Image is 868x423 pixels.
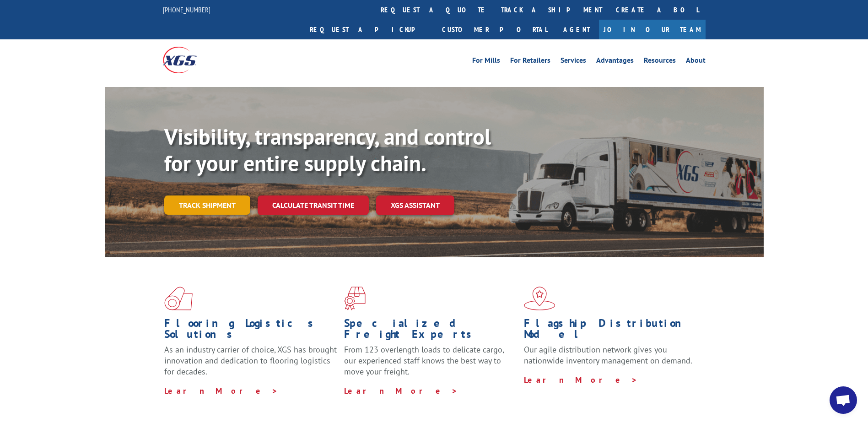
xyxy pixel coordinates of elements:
a: Customer Portal [435,20,554,39]
a: Calculate transit time [258,195,369,215]
a: For Mills [472,57,500,67]
a: Join Our Team [599,20,706,39]
a: Track shipment [164,195,250,215]
h1: Specialized Freight Experts [344,318,517,344]
a: For Retailers [510,57,550,67]
h1: Flagship Distribution Model [524,318,697,344]
a: Request a pickup [303,20,435,39]
a: XGS ASSISTANT [376,195,454,215]
img: xgs-icon-flagship-distribution-model-red [524,287,555,310]
a: Services [561,57,586,67]
b: Visibility, transparency, and control for your entire supply chain. [164,122,491,177]
p: From 123 overlength loads to delicate cargo, our experienced staff knows the best way to move you... [344,344,517,385]
h1: Flooring Logistics Solutions [164,318,337,344]
a: Agent [554,20,599,39]
span: As an industry carrier of choice, XGS has brought innovation and dedication to flooring logistics... [164,344,337,377]
a: Learn More > [524,374,638,385]
a: About [686,57,706,67]
a: [PHONE_NUMBER] [163,5,210,14]
img: xgs-icon-total-supply-chain-intelligence-red [164,287,193,310]
span: Our agile distribution network gives you nationwide inventory management on demand. [524,344,692,366]
a: Resources [644,57,676,67]
a: Open chat [830,386,857,414]
a: Learn More > [344,385,458,396]
a: Learn More > [164,385,278,396]
a: Advantages [596,57,634,67]
img: xgs-icon-focused-on-flooring-red [344,287,366,310]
